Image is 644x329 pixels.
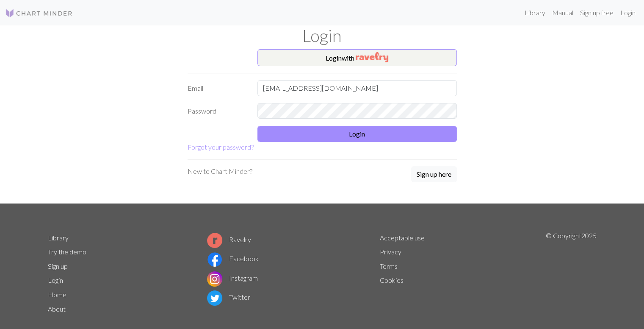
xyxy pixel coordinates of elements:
img: Ravelry [356,52,388,62]
a: Sign up free [577,4,617,21]
img: Logo [5,8,73,18]
img: Instagram logo [207,271,222,287]
a: Facebook [207,254,259,262]
a: Sign up [48,262,68,270]
label: Password [182,103,252,119]
a: Login [617,4,639,21]
a: Library [48,234,69,242]
label: Email [182,80,252,96]
a: About [48,305,66,313]
a: Twitter [207,293,250,301]
a: Privacy [380,248,401,256]
button: Loginwith [257,49,457,66]
a: Terms [380,262,398,270]
a: Try the demo [48,248,86,256]
a: Forgot your password? [188,143,254,151]
img: Ravelry logo [207,233,222,248]
a: Instagram [207,274,258,282]
img: Facebook logo [207,252,222,267]
button: Sign up here [411,166,457,182]
p: New to Chart Minder? [188,166,252,176]
h1: Login [43,25,602,46]
a: Manual [549,4,577,21]
p: © Copyright 2025 [545,231,596,316]
img: Twitter logo [207,290,222,306]
a: Library [521,4,549,21]
a: Sign up here [411,166,457,183]
a: Home [48,290,66,298]
a: Ravelry [207,235,251,243]
button: Login [257,126,457,142]
a: Login [48,276,63,284]
a: Acceptable use [380,234,425,242]
a: Cookies [380,276,404,284]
